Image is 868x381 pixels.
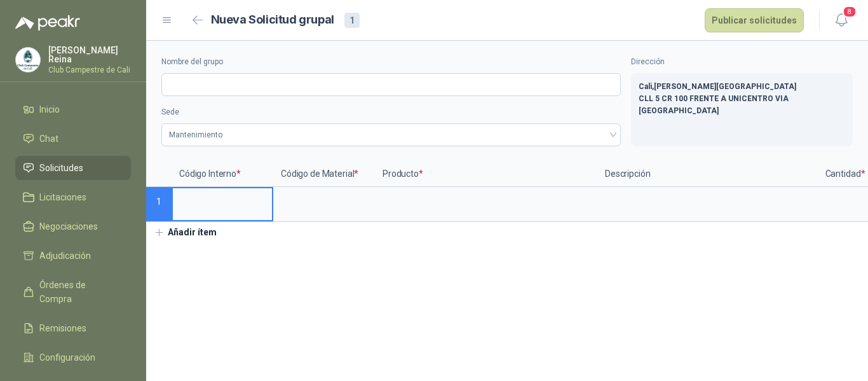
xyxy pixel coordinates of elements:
[39,161,83,175] span: Solicitudes
[15,244,131,268] a: Adjudicación
[146,222,224,244] button: Añadir ítem
[639,81,845,93] p: Cali , [PERSON_NAME][GEOGRAPHIC_DATA]
[705,8,804,32] button: Publicar solicitudes
[15,273,131,311] a: Órdenes de Compra
[15,97,131,121] a: Inicio
[39,321,86,335] span: Remisiones
[39,350,95,364] span: Configuración
[39,132,58,146] span: Chat
[843,6,857,18] span: 8
[15,15,80,31] img: Logo peakr
[830,9,853,32] button: 8
[375,162,597,187] p: Producto
[39,190,86,204] span: Licitaciones
[631,56,853,68] label: Dirección
[273,162,375,187] p: Código de Material
[39,249,91,263] span: Adjudicación
[639,93,845,117] p: CLL 5 CR 100 FRENTE A UNICENTRO VIA [GEOGRAPHIC_DATA]
[146,187,172,222] p: 1
[597,162,820,187] p: Descripción
[15,127,131,151] a: Chat
[161,56,621,68] label: Nombre del grupo
[48,46,131,64] p: [PERSON_NAME] Reina
[15,316,131,340] a: Remisiones
[344,13,360,28] div: 1
[211,11,334,29] h2: Nueva Solicitud grupal
[16,48,40,72] img: Company Logo
[169,125,613,144] span: Mantenimiento
[15,214,131,239] a: Negociaciones
[15,185,131,209] a: Licitaciones
[39,102,60,116] span: Inicio
[15,345,131,370] a: Configuración
[161,106,621,118] label: Sede
[172,162,273,187] p: Código Interno
[48,66,131,74] p: Club Campestre de Cali
[39,278,119,306] span: Órdenes de Compra
[39,219,98,233] span: Negociaciones
[15,156,131,180] a: Solicitudes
